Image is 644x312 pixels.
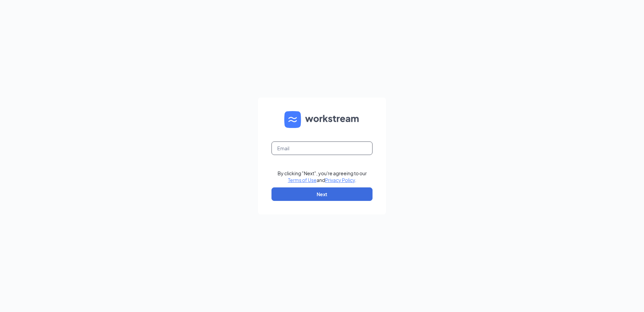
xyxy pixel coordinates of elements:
[288,177,317,183] a: Terms of Use
[284,111,360,128] img: WS logo and Workstream text
[325,177,355,183] a: Privacy Policy
[271,187,373,201] button: Next
[271,141,373,155] input: Email
[278,170,367,183] div: By clicking "Next", you're agreeing to our and .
